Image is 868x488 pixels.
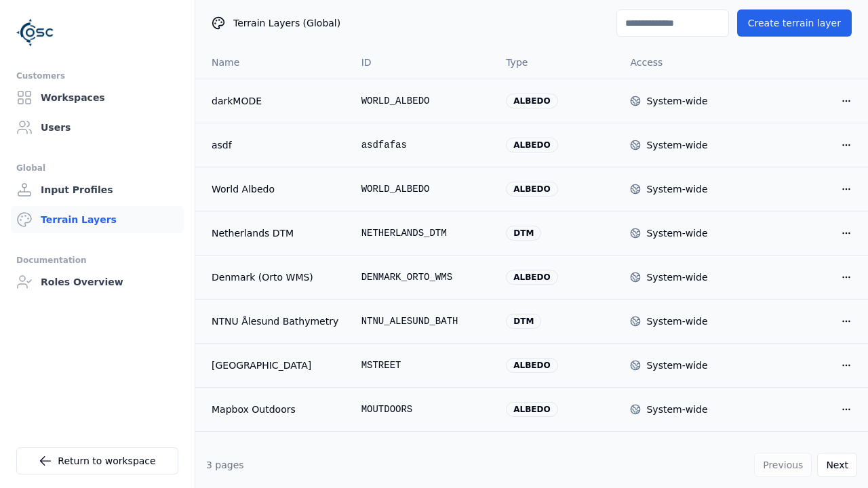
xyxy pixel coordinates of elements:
th: Type [495,46,619,79]
a: asdf [212,138,340,152]
a: Return to workspace [16,447,178,474]
a: Users [11,114,184,141]
div: Documentation [16,252,178,268]
div: System-wide [646,226,707,240]
div: albedo [506,138,557,152]
th: ID [351,46,496,79]
a: Mapbox Outdoors [212,403,340,416]
a: NTNU Ålesund Bathymetry [212,314,340,328]
div: albedo [506,402,557,417]
div: System-wide [646,403,707,416]
div: albedo [506,270,557,285]
a: World Albedo [212,182,340,196]
th: Name [195,46,351,79]
div: System-wide [646,138,707,152]
div: System-wide [646,359,707,372]
img: Logo [16,14,54,52]
a: Terrain Layers [11,206,184,233]
div: WORLD_ALBEDO [361,94,485,108]
div: NETHERLANDS_DTM [361,226,485,240]
a: Workspaces [11,84,184,111]
button: Create terrain layer [737,9,852,37]
div: MOUTDOORS [361,403,485,416]
div: Customers [16,68,178,84]
a: Roles Overview [11,268,184,296]
a: darkMODE [212,94,340,108]
div: NTNU_ALESUND_BATH [361,314,485,328]
div: Global [16,160,178,176]
a: Input Profiles [11,176,184,203]
div: dtm [506,226,541,241]
div: albedo [506,182,557,197]
div: dtm [506,314,541,329]
div: asdfafas [361,138,485,152]
a: Netherlands DTM [212,226,340,240]
div: System-wide [646,270,707,284]
div: System-wide [646,94,707,108]
div: MSTREET [361,359,485,372]
th: Access [619,46,743,79]
span: Terrain Layers (Global) [233,16,340,30]
div: System-wide [646,182,707,196]
div: albedo [506,358,557,373]
div: DENMARK_ORTO_WMS [361,270,485,284]
div: albedo [506,94,557,108]
span: 3 pages [206,460,244,470]
a: Denmark (Orto WMS) [212,270,340,284]
div: System-wide [646,314,707,328]
a: [GEOGRAPHIC_DATA] [212,359,340,372]
button: Next [817,453,857,477]
div: WORLD_ALBEDO [361,182,485,196]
